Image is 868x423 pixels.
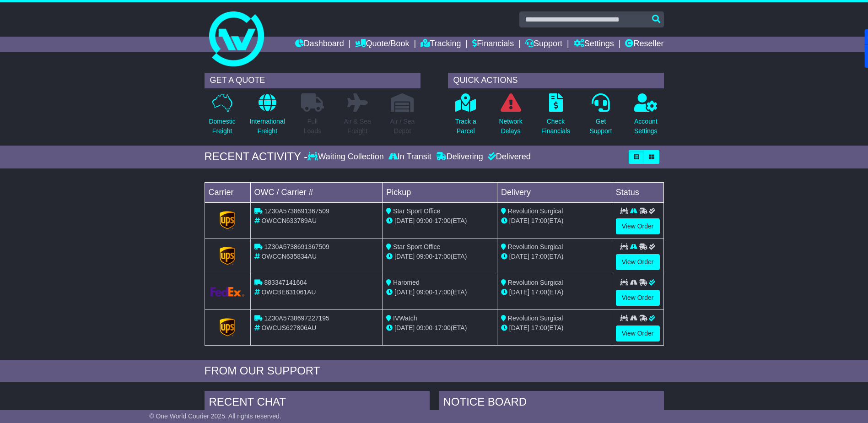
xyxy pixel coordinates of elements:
a: Quote/Book [355,37,409,52]
p: Air & Sea Freight [344,117,371,136]
span: Revolution Surgical [508,279,563,286]
span: OWCUS627806AU [261,324,316,331]
span: 17:00 [435,288,451,296]
div: In Transit [386,152,434,162]
span: [DATE] [509,217,529,224]
p: Check Financials [541,117,570,136]
div: RECENT ACTIVITY - [205,150,308,163]
span: 09:00 [416,217,432,224]
span: [DATE] [509,288,529,296]
div: (ETA) [501,216,608,226]
a: Settings [574,37,614,52]
div: (ETA) [501,252,608,261]
span: 1Z30A5738697227195 [264,315,329,322]
div: GET A QUOTE [205,73,421,88]
p: Full Loads [301,117,324,136]
p: Account Settings [634,117,658,136]
a: Reseller [625,37,663,52]
span: © One World Courier 2025. All rights reserved. [149,412,281,420]
span: OWCCN635834AU [261,253,317,260]
div: (ETA) [501,323,608,333]
span: Revolution Surgical [508,315,563,322]
a: Dashboard [295,37,344,52]
a: View Order [616,254,660,270]
div: NOTICE BOARD [439,391,664,416]
span: 1Z30A5738691367509 [264,207,329,215]
p: Track a Parcel [455,117,476,136]
a: Financials [472,37,514,52]
a: CheckFinancials [541,93,571,141]
a: View Order [616,290,660,306]
img: GetCarrierServiceLogo [210,287,245,297]
td: Delivery [497,182,612,202]
span: 17:00 [435,253,451,260]
span: IVWatch [393,315,417,322]
a: GetSupport [589,93,612,141]
span: [DATE] [394,288,415,296]
p: Air / Sea Depot [390,117,415,136]
span: Haromed [393,279,420,286]
a: Support [525,37,562,52]
td: Pickup [383,182,497,202]
span: 883347141604 [264,279,307,286]
a: NetworkDelays [498,93,523,141]
div: Waiting Collection [307,152,386,162]
div: - (ETA) [386,216,493,226]
p: International Freight [250,117,285,136]
p: Network Delays [499,117,522,136]
a: Track aParcel [455,93,477,141]
span: [DATE] [394,217,415,224]
span: [DATE] [509,324,529,331]
span: [DATE] [394,324,415,331]
div: Delivered [485,152,531,162]
span: 09:00 [416,288,432,296]
a: AccountSettings [634,93,658,141]
a: View Order [616,218,660,234]
p: Get Support [589,117,612,136]
div: - (ETA) [386,287,493,297]
span: Revolution Surgical [508,243,563,250]
span: [DATE] [394,253,415,260]
td: Status [612,182,663,202]
span: OWCBE631061AU [261,288,316,296]
div: (ETA) [501,287,608,297]
span: 1Z30A5738691367509 [264,243,329,250]
span: 17:00 [531,217,547,224]
td: OWC / Carrier # [250,182,383,202]
span: 09:00 [416,253,432,260]
span: 09:00 [416,324,432,331]
span: 17:00 [531,288,547,296]
a: Tracking [421,37,461,52]
div: - (ETA) [386,323,493,333]
div: FROM OUR SUPPORT [205,364,664,378]
span: 17:00 [531,253,547,260]
span: 17:00 [435,217,451,224]
a: InternationalFreight [249,93,286,141]
td: Carrier [205,182,250,202]
span: Star Sport Office [393,243,440,250]
img: GetCarrierServiceLogo [220,247,235,265]
span: 17:00 [435,324,451,331]
div: - (ETA) [386,252,493,261]
p: Domestic Freight [209,117,235,136]
span: OWCCN633789AU [261,217,317,224]
span: 17:00 [531,324,547,331]
div: QUICK ACTIONS [448,73,664,88]
span: Star Sport Office [393,207,440,215]
a: View Order [616,325,660,342]
img: GetCarrierServiceLogo [220,211,235,229]
img: GetCarrierServiceLogo [220,318,235,336]
div: Delivering [434,152,485,162]
span: Revolution Surgical [508,207,563,215]
a: DomesticFreight [208,93,236,141]
div: RECENT CHAT [205,391,430,416]
span: [DATE] [509,253,529,260]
